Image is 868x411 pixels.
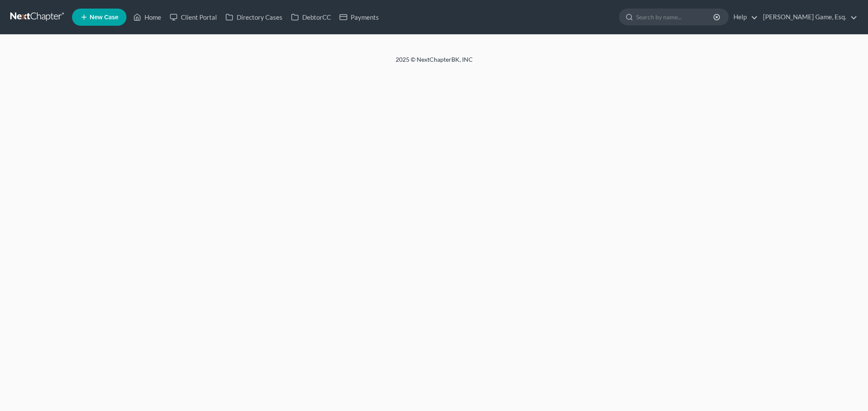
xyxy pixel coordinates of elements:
a: Client Portal [165,9,221,25]
div: 2025 © NextChapterBK, INC [190,55,679,71]
a: Payments [335,9,383,25]
a: Home [129,9,165,25]
a: Help [729,9,758,25]
input: Search by name... [636,9,715,25]
a: [PERSON_NAME] Game, Esq. [759,9,857,25]
a: Directory Cases [221,9,287,25]
span: New Case [90,14,118,21]
a: DebtorCC [287,9,335,25]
